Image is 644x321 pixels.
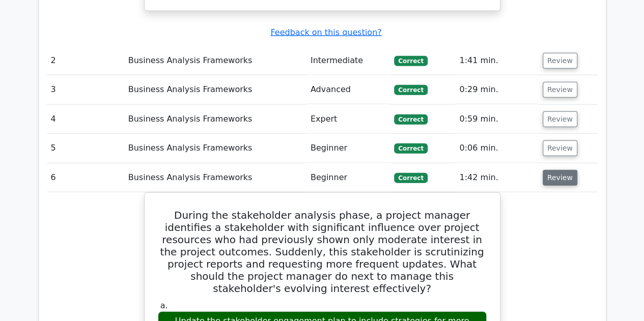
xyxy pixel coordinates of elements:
[455,75,538,104] td: 0:29 min.
[394,85,427,95] span: Correct
[306,105,390,134] td: Expert
[394,173,427,183] span: Correct
[394,56,427,66] span: Correct
[124,105,306,134] td: Business Analysis Frameworks
[47,134,124,163] td: 5
[124,163,306,192] td: Business Analysis Frameworks
[124,46,306,75] td: Business Analysis Frameworks
[455,163,538,192] td: 1:42 min.
[543,111,577,127] button: Review
[160,301,168,310] span: a.
[47,46,124,75] td: 2
[47,163,124,192] td: 6
[47,75,124,104] td: 3
[543,140,577,156] button: Review
[47,105,124,134] td: 4
[270,27,381,37] a: Feedback on this question?
[157,209,488,295] h5: During the stakeholder analysis phase, a project manager identifies a stakeholder with significan...
[455,46,538,75] td: 1:41 min.
[543,170,577,186] button: Review
[306,46,390,75] td: Intermediate
[306,134,390,163] td: Beginner
[306,75,390,104] td: Advanced
[543,82,577,98] button: Review
[306,163,390,192] td: Beginner
[455,134,538,163] td: 0:06 min.
[394,143,427,154] span: Correct
[124,134,306,163] td: Business Analysis Frameworks
[543,53,577,69] button: Review
[455,105,538,134] td: 0:59 min.
[124,75,306,104] td: Business Analysis Frameworks
[394,114,427,125] span: Correct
